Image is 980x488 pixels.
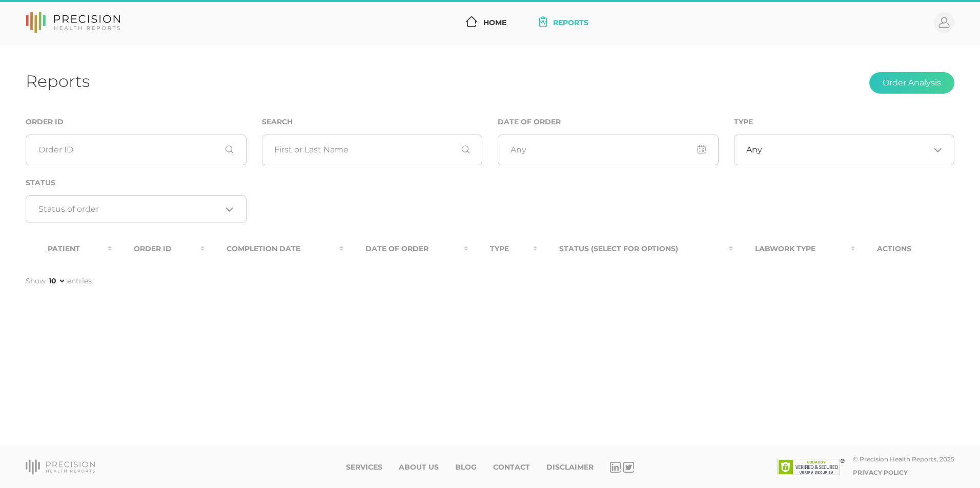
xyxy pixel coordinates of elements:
[462,13,511,32] a: Home
[262,135,483,165] input: First or Last Name
[734,135,955,165] div: Search for option
[26,118,64,126] label: Order ID
[47,276,66,286] select: Showentries
[26,237,112,260] th: Patient
[38,204,222,214] input: Search for option
[498,135,719,165] input: Any
[493,463,530,472] a: Contact
[855,237,954,260] th: Actions
[733,237,854,260] th: Labwork Type
[343,237,468,260] th: Date Of Order
[546,463,594,472] a: Disclaimer
[762,145,930,155] input: Search for option
[535,13,593,32] a: Reports
[26,276,92,286] label: Show entries
[746,145,762,155] span: Any
[26,71,90,91] h1: Reports
[399,463,439,472] a: About Us
[205,237,343,260] th: Completion Date
[455,463,477,472] a: Blog
[853,455,954,463] div: © Precision Health Reports, 2025
[262,118,293,126] label: Search
[26,135,247,165] input: Order ID
[346,463,382,472] a: Services
[869,72,954,94] button: Order Analysis
[778,459,845,475] img: SSL site seal - click to verify
[498,118,561,126] label: Date of Order
[734,118,753,126] label: Type
[26,179,55,187] label: Status
[26,195,247,223] div: Search for option
[468,237,537,260] th: Type
[537,237,733,260] th: Status (Select for Options)
[112,237,205,260] th: Order ID
[853,469,908,476] a: Privacy Policy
